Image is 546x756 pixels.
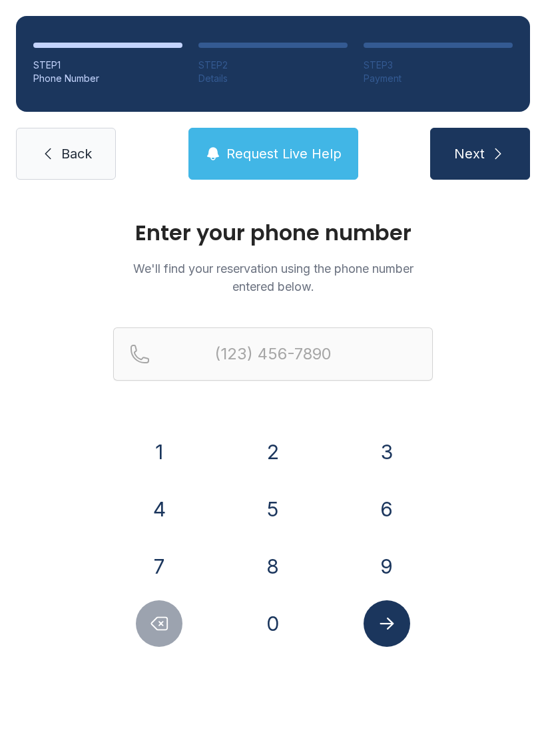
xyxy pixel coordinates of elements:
[364,59,513,72] div: STEP 3
[61,144,92,163] span: Back
[136,600,182,647] button: Delete number
[33,59,182,72] div: STEP 1
[364,543,410,590] button: 9
[364,600,410,647] button: Submit lookup form
[113,222,433,244] h1: Enter your phone number
[198,59,348,72] div: STEP 2
[250,543,296,590] button: 8
[364,429,410,475] button: 3
[250,429,296,475] button: 2
[136,429,182,475] button: 1
[364,72,513,85] div: Payment
[136,486,182,532] button: 4
[454,144,485,163] span: Next
[250,600,296,647] button: 0
[113,327,433,381] input: Reservation phone number
[113,260,433,295] p: We'll find your reservation using the phone number entered below.
[364,486,410,532] button: 6
[136,543,182,590] button: 7
[33,72,182,85] div: Phone Number
[198,72,348,85] div: Details
[226,144,342,163] span: Request Live Help
[250,486,296,532] button: 5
